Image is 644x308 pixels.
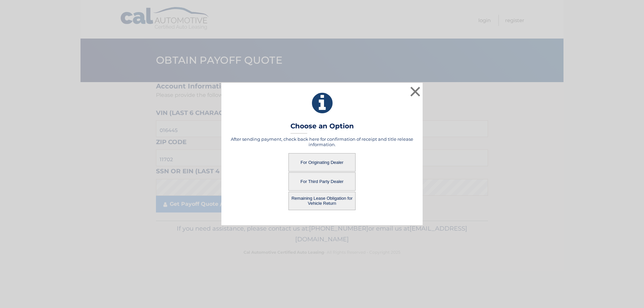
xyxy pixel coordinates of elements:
button: Remaining Lease Obligation for Vehicle Return [288,192,356,210]
button: × [409,85,422,98]
h3: Choose an Option [290,122,354,134]
button: For Originating Dealer [288,153,356,172]
button: For Third Party Dealer [288,172,356,191]
h5: After sending payment, check back here for confirmation of receipt and title release information. [230,136,414,147]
